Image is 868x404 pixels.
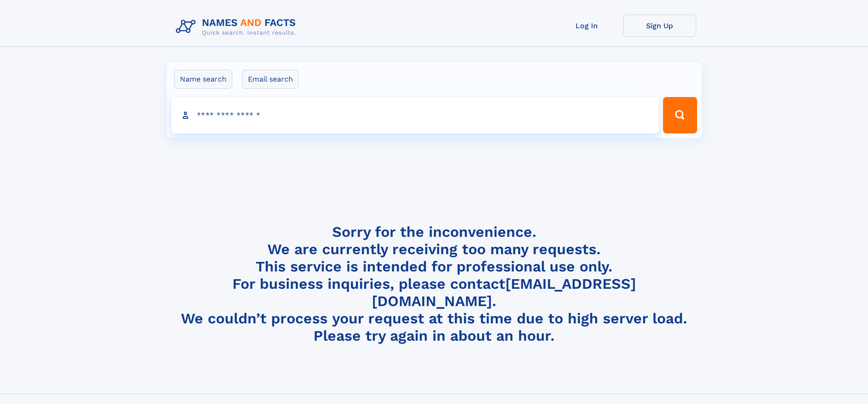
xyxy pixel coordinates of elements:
[623,15,696,37] a: Sign Up
[171,97,659,133] input: search input
[172,15,303,39] img: Logo Names and Facts
[663,97,697,133] button: Search Button
[550,15,623,37] a: Log In
[172,223,696,345] h4: Sorry for the inconvenience. We are currently receiving too many requests. This service is intend...
[242,70,299,89] label: Email search
[174,70,232,89] label: Name search
[372,275,636,310] a: [EMAIL_ADDRESS][DOMAIN_NAME]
